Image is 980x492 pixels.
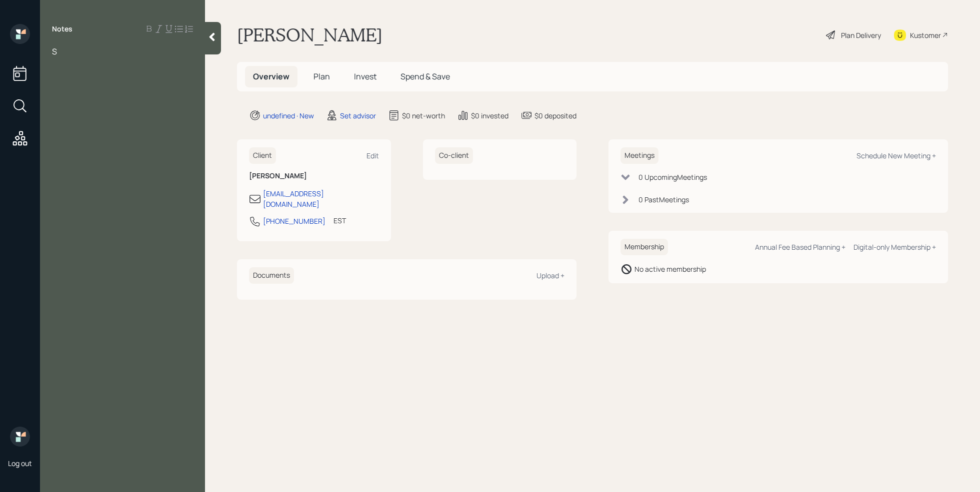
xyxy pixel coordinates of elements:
div: 0 Upcoming Meeting s [638,172,707,182]
div: Annual Fee Based Planning + [755,242,845,252]
span: Invest [354,71,376,82]
h1: [PERSON_NAME] [237,24,382,46]
div: Kustomer [910,30,941,40]
div: Edit [366,151,379,160]
span: Spend & Save [400,71,450,82]
div: No active membership [634,264,706,274]
h6: Co-client [435,147,473,164]
div: [PHONE_NUMBER] [263,216,325,226]
span: S [52,46,57,57]
label: Notes [52,24,72,34]
h6: [PERSON_NAME] [249,172,379,180]
div: $0 net-worth [402,110,445,121]
h6: Documents [249,267,294,284]
div: Set advisor [340,110,376,121]
h6: Client [249,147,276,164]
span: Plan [313,71,330,82]
div: Digital-only Membership + [853,242,936,252]
img: retirable_logo.png [10,427,30,447]
div: $0 deposited [534,110,576,121]
h6: Membership [620,239,668,255]
div: EST [333,215,346,226]
h6: Meetings [620,147,658,164]
div: Log out [8,459,32,468]
div: [EMAIL_ADDRESS][DOMAIN_NAME] [263,188,379,209]
div: Upload + [536,271,564,280]
div: Schedule New Meeting + [856,151,936,160]
div: 0 Past Meeting s [638,194,689,205]
span: Overview [253,71,289,82]
div: Plan Delivery [841,30,881,40]
div: undefined · New [263,110,314,121]
div: $0 invested [471,110,508,121]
